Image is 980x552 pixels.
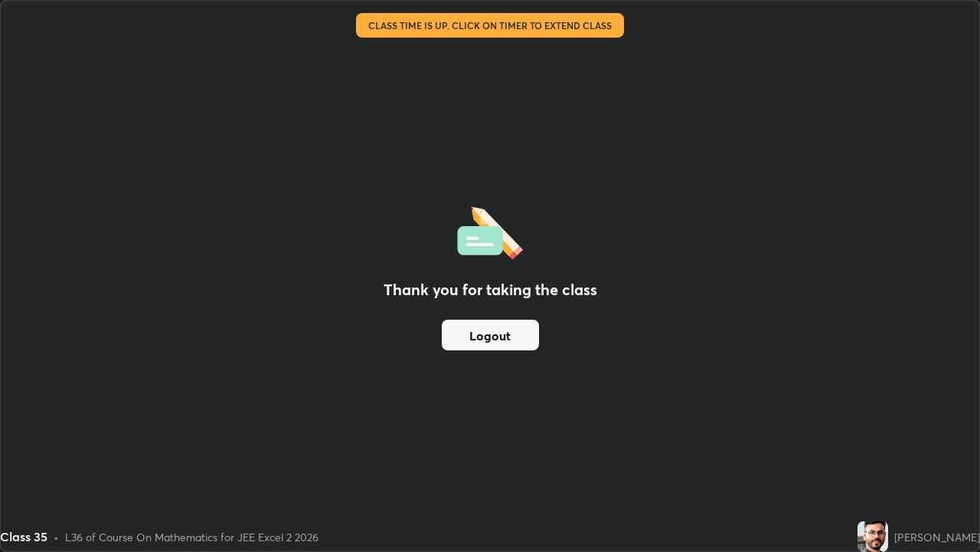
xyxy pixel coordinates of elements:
img: offlineFeedback.1438e8b3.svg [457,202,523,260]
div: • [54,529,59,545]
button: Logout [442,320,539,350]
h2: Thank you for taking the class [384,278,597,301]
div: [PERSON_NAME] [894,529,980,545]
img: ca0f5e163b6a4e08bc0bbfa0484aee76.jpg [857,521,888,552]
div: L36 of Course On Mathematics for JEE Excel 2 2026 [65,529,318,545]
